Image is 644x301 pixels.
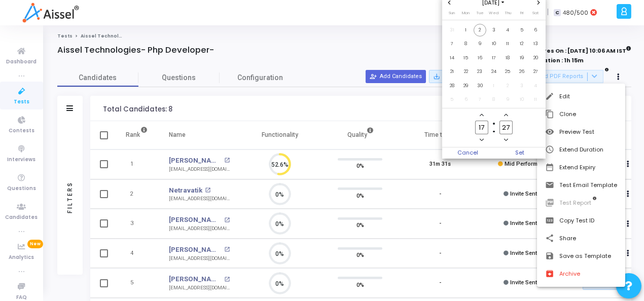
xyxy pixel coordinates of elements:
td: October 11, 2025 [529,93,543,107]
span: 13 [529,37,542,50]
td: September 5, 2025 [515,23,529,37]
span: 11 [529,93,542,106]
td: September 4, 2025 [501,23,515,37]
th: Monday [459,10,473,20]
th: Saturday [529,10,543,20]
span: Thu [505,10,511,16]
span: 12 [515,37,528,50]
td: September 17, 2025 [487,51,501,65]
td: October 1, 2025 [487,79,501,93]
button: Minus a hour [478,135,486,144]
span: 11 [502,37,514,50]
td: October 3, 2025 [515,79,529,93]
span: 8 [487,93,500,106]
td: September 7, 2025 [445,37,459,51]
td: October 6, 2025 [459,93,473,107]
th: Wednesday [487,10,501,20]
td: September 2, 2025 [473,23,487,37]
td: September 19, 2025 [515,51,529,65]
td: September 22, 2025 [459,65,473,79]
span: Sat [532,10,539,16]
span: 1 [459,24,472,36]
span: 5 [515,24,528,36]
td: October 8, 2025 [487,93,501,107]
span: 10 [515,93,528,106]
span: Sun [449,10,455,16]
td: September 1, 2025 [459,23,473,37]
td: October 10, 2025 [515,93,529,107]
td: September 25, 2025 [501,65,515,79]
td: September 30, 2025 [473,79,487,93]
td: October 5, 2025 [445,93,459,107]
td: August 31, 2025 [445,23,459,37]
td: September 20, 2025 [529,51,543,65]
span: 26 [515,65,528,78]
td: September 21, 2025 [445,65,459,79]
td: September 26, 2025 [515,65,529,79]
span: Mon [462,10,470,16]
span: 3 [487,24,500,36]
td: September 3, 2025 [487,23,501,37]
button: Add a hour [478,111,486,120]
td: September 13, 2025 [529,37,543,51]
span: 20 [529,52,542,64]
span: 15 [459,52,472,64]
button: Set [494,147,546,159]
span: 2 [502,80,514,92]
th: Tuesday [473,10,487,20]
th: Thursday [501,10,515,20]
span: 2 [474,24,486,36]
span: 16 [474,52,486,64]
td: September 10, 2025 [487,37,501,51]
td: October 9, 2025 [501,93,515,107]
td: September 6, 2025 [529,23,543,37]
span: 25 [502,65,514,78]
span: 14 [446,52,458,64]
td: October 4, 2025 [529,79,543,93]
span: 30 [474,80,486,92]
button: Minus a minute [502,135,511,144]
span: 21 [446,65,458,78]
span: 10 [487,37,500,50]
td: September 8, 2025 [459,37,473,51]
th: Friday [515,10,529,20]
span: 22 [459,65,472,78]
span: 6 [459,93,472,106]
span: Wed [489,10,498,16]
td: September 14, 2025 [445,51,459,65]
span: 6 [529,24,542,36]
td: September 9, 2025 [473,37,487,51]
span: 24 [487,65,500,78]
span: 4 [502,24,514,36]
button: Cancel [442,147,494,159]
td: September 28, 2025 [445,79,459,93]
td: September 15, 2025 [459,51,473,65]
span: 17 [487,52,500,64]
span: 29 [459,80,472,92]
span: 23 [474,65,486,78]
span: 4 [529,80,542,92]
span: 9 [474,37,486,50]
span: 3 [515,80,528,92]
span: 1 [487,80,500,92]
span: 28 [446,80,458,92]
td: September 24, 2025 [487,65,501,79]
button: Add a minute [502,111,511,120]
td: September 12, 2025 [515,37,529,51]
span: 19 [515,52,528,64]
span: 7 [446,37,458,50]
span: 31 [446,24,458,36]
span: Tue [476,10,484,16]
td: September 29, 2025 [459,79,473,93]
th: Sunday [445,10,459,20]
td: October 2, 2025 [501,79,515,93]
span: 27 [529,65,542,78]
td: September 23, 2025 [473,65,487,79]
td: September 18, 2025 [501,51,515,65]
span: 18 [502,52,514,64]
span: 8 [459,37,472,50]
span: 5 [446,93,458,106]
span: Fri [520,10,523,16]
